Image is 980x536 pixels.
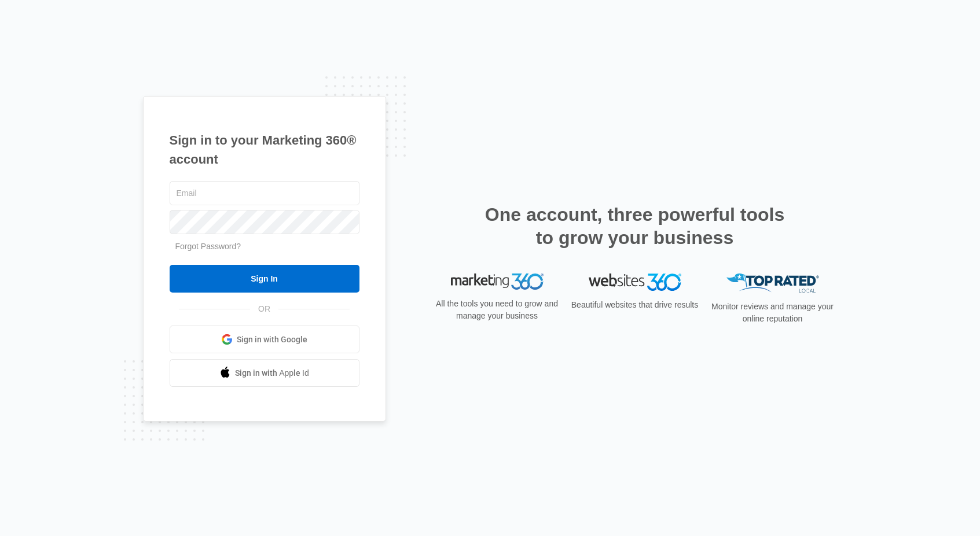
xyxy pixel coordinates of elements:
input: Email [170,181,359,205]
a: Sign in with Apple Id [170,359,359,387]
span: Sign in with Apple Id [235,367,309,379]
img: Marketing 360 [451,273,544,290]
span: OR [250,303,278,315]
h2: One account, three powerful tools to grow your business [482,203,788,249]
input: Sign In [170,265,359,293]
p: Monitor reviews and manage your online reputation [708,301,838,325]
p: Beautiful websites that drive results [570,299,700,311]
span: Sign in with Google [237,334,307,346]
img: Top Rated Local [726,273,819,293]
p: All the tools you need to grow and manage your business [432,298,562,322]
img: Websites 360 [589,273,681,290]
a: Forgot Password? [175,242,241,251]
h1: Sign in to your Marketing 360® account [170,131,359,169]
a: Sign in with Google [170,326,359,353]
